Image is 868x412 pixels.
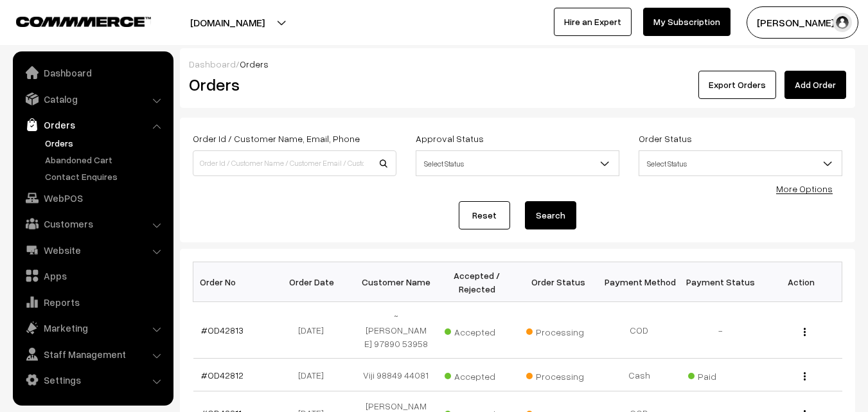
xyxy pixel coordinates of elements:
a: Reports [16,291,169,314]
a: Contact Enquires [42,170,169,183]
th: Action [761,262,842,302]
a: More Options [776,183,833,194]
a: #OD42812 [201,370,244,381]
a: Dashboard [16,61,169,84]
label: Order Status [639,132,692,145]
div: / [189,57,846,71]
td: Viji 98849 44081 [355,359,436,391]
td: COD [599,302,680,359]
a: Apps [16,264,169,287]
label: Approval Status [416,132,484,145]
a: WebPOS [16,186,169,210]
a: Settings [16,368,169,391]
span: Select Status [416,152,619,175]
a: Reset [459,201,510,229]
button: Export Orders [698,71,776,99]
label: Order Id / Customer Name, Email, Phone [193,132,360,145]
h2: Orders [189,75,395,94]
th: Payment Method [599,262,680,302]
td: [DATE] [274,359,355,391]
td: Cash [599,359,680,391]
img: Menu [804,372,806,381]
a: Website [16,238,169,262]
td: ~[PERSON_NAME] 97890 53958 [355,302,436,359]
span: Select Status [639,152,842,175]
span: Processing [526,366,590,383]
th: Payment Status [680,262,761,302]
td: [DATE] [274,302,355,359]
th: Customer Name [355,262,436,302]
span: Accepted [445,322,509,339]
th: Order Status [518,262,599,302]
a: Staff Management [16,343,169,366]
span: Select Status [416,150,619,176]
span: Processing [526,322,590,339]
input: Order Id / Customer Name / Customer Email / Customer Phone [193,150,396,176]
a: My Subscription [643,8,731,36]
span: Paid [688,366,752,383]
a: Hire an Expert [554,8,632,36]
th: Order No [193,262,274,302]
button: Search [525,201,576,229]
th: Order Date [274,262,355,302]
span: Accepted [445,366,509,383]
td: - [680,302,761,359]
img: Menu [804,328,806,336]
a: #OD42813 [201,325,244,336]
img: COMMMERCE [16,17,151,26]
span: Select Status [639,150,842,176]
a: Add Order [784,71,846,99]
a: COMMMERCE [16,13,128,28]
span: Orders [240,58,269,69]
a: Dashboard [189,58,236,69]
th: Accepted / Rejected [436,262,517,302]
a: Marketing [16,316,169,339]
button: [DOMAIN_NAME] [145,6,310,39]
a: Customers [16,212,169,235]
button: [PERSON_NAME] s… [747,6,858,39]
img: user [833,13,852,32]
a: Orders [16,113,169,136]
a: Abandoned Cart [42,153,169,166]
a: Orders [42,136,169,150]
a: Catalog [16,87,169,111]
